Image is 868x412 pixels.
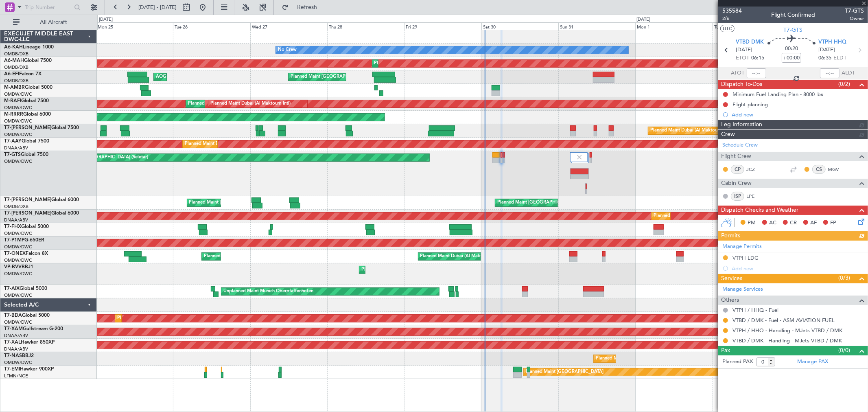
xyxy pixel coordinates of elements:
div: No Crew [278,44,297,56]
div: Planned Maint Abuja ([PERSON_NAME] Intl) [596,353,687,365]
a: T7-[PERSON_NAME]Global 6000 [4,197,79,202]
a: OMDB/DXB [4,204,28,210]
span: M-RAFI [4,99,21,103]
span: VTPH HHQ [818,38,846,46]
div: Wed 27 [250,22,327,30]
a: OMDW/DWC [4,292,32,298]
div: [DATE] [636,16,650,23]
a: T7-AIXGlobal 5000 [4,286,47,291]
span: T7-ONEX [4,251,26,256]
div: Thu 28 [327,22,404,30]
a: DNAA/ABV [4,333,28,339]
span: ATOT [731,69,745,77]
a: T7-GTSGlobal 7500 [4,152,48,157]
div: AOG Maint [GEOGRAPHIC_DATA] (Dubai Intl) [156,71,251,83]
div: Mon 25 [96,22,173,30]
div: Planned Maint [GEOGRAPHIC_DATA] ([GEOGRAPHIC_DATA] Intl) [374,57,510,70]
a: Manage PAX [797,358,828,366]
span: T7-XAL [4,340,21,345]
a: T7-ONEXFalcon 8X [4,251,48,256]
a: LFMN/NCE [4,373,28,379]
span: T7-AIX [4,286,20,291]
a: M-AMBRGlobal 5000 [4,85,52,90]
a: OMDW/DWC [4,105,32,111]
span: T7-GTS [845,7,864,15]
div: Mon 1 [635,22,712,30]
span: Services [721,274,742,283]
span: ETOT [736,54,750,62]
span: (0/0) [839,346,851,355]
a: T7-BDAGlobal 5000 [4,313,50,318]
span: T7-FHX [4,224,21,229]
a: T7-[PERSON_NAME]Global 6000 [4,211,79,216]
a: T7-EMIHawker 900XP [4,367,54,372]
span: 06:15 [752,54,765,62]
div: Planned Maint Dubai (Al Maktoum Intl) [117,312,197,324]
label: Planned PAX [722,358,753,366]
a: OMDW/DWC [4,158,32,164]
span: ALDT [842,69,855,77]
a: OMDW/DWC [4,118,32,124]
div: Planned Maint [GEOGRAPHIC_DATA] [526,366,603,378]
span: M-AMBR [4,85,25,90]
div: Tue 26 [173,22,250,30]
div: Sat 30 [481,22,558,30]
span: 06:35 [818,54,831,62]
span: T7-P1MP [4,238,24,243]
a: OMDW/DWC [4,244,32,250]
a: VTPH / HHQ - Handling - MJets VTBD / DMK [732,327,842,334]
div: Planned Maint Dubai (Al Maktoum Intl) [650,125,730,137]
div: Planned Maint [GEOGRAPHIC_DATA] ([GEOGRAPHIC_DATA] Intl) [189,197,325,209]
span: [DATE] [818,46,835,54]
a: VTPH / HHQ - Fuel [732,307,778,313]
a: Manage Services [722,285,763,294]
a: A6-KAHLineage 1000 [4,45,54,50]
span: AF [810,219,817,227]
div: Unplanned Maint [GEOGRAPHIC_DATA] (Seletar) [47,151,148,164]
div: Planned Maint Dubai (Al Maktoum Intl) [210,98,291,110]
a: T7-[PERSON_NAME]Global 7500 [4,125,79,130]
a: VP-BVVBBJ1 [4,265,33,270]
button: Refresh [278,1,327,14]
span: FP [830,219,836,227]
div: Tue 2 [713,22,789,30]
div: Planned Maint Dubai (Al Maktoum Intl) [654,210,734,222]
span: 00:20 [785,45,798,53]
span: VP-BVV [4,265,22,270]
a: VTBD / DMK - Handling - MJets VTBD / DMK [732,337,842,344]
span: T7-EMI [4,367,20,372]
span: Dispatch To-Dos [721,80,762,89]
div: Planned Maint [GEOGRAPHIC_DATA] ([GEOGRAPHIC_DATA] Intl) [291,71,426,83]
div: Add new [732,111,864,118]
span: T7-XAM [4,327,23,331]
a: OMDW/DWC [4,271,32,277]
span: T7-GTS [4,152,21,157]
span: PM [748,219,756,227]
a: A6-EFIFalcon 7X [4,72,42,77]
a: VTBD / DMK - Fuel - ASM AVIATION FUEL [732,317,835,324]
span: T7-BDA [4,313,22,318]
div: Planned Maint Dubai (Al Maktoum Intl) [361,264,442,276]
a: M-RAFIGlobal 7500 [4,99,49,103]
a: OMDB/DXB [4,51,28,57]
button: All Aircraft [9,16,88,29]
span: AC [769,219,776,227]
a: DNAA/ABV [4,217,28,223]
span: A6-EFI [4,72,19,77]
a: OMDW/DWC [4,91,32,97]
a: DNAA/ABV [4,346,28,352]
span: ELDT [833,54,846,62]
a: OMDW/DWC [4,131,32,138]
a: OMDW/DWC [4,257,32,263]
span: T7-[PERSON_NAME] [4,125,51,130]
span: (0/2) [839,80,851,88]
a: DNAA/ABV [4,145,28,151]
a: A6-MAHGlobal 7500 [4,58,52,63]
div: Planned Maint Dubai (Al Maktoum Intl) [188,98,268,110]
a: M-RRRRGlobal 6000 [4,112,51,117]
img: gray-close.svg [576,153,583,161]
a: OMDW/DWC [4,319,32,325]
a: T7-XAMGulfstream G-200 [4,327,63,331]
a: T7-P1MPG-650ER [4,238,44,243]
span: T7-[PERSON_NAME] [4,211,51,216]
